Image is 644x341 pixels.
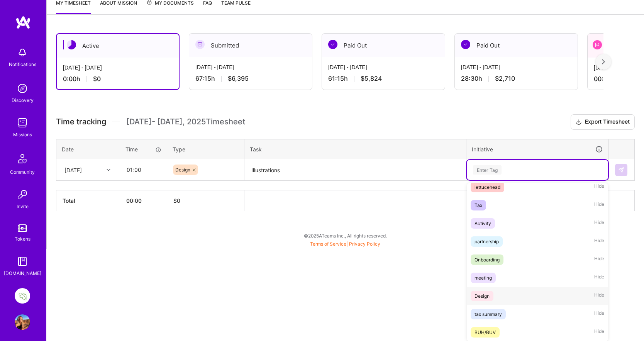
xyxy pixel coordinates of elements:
img: To Submit [593,40,602,49]
div: 0:00 h [63,75,173,83]
span: Hide [594,236,604,247]
div: tax summary [475,310,502,318]
div: BUH/BUV [475,328,496,336]
span: Hide [594,200,604,210]
th: Date [56,139,120,159]
img: discovery [15,81,30,96]
div: Community [10,168,35,176]
div: Time [125,145,161,153]
img: teamwork [15,115,30,131]
div: [DATE] - [DATE] [328,63,439,71]
span: Time tracking [56,117,106,127]
a: Terms of Service [310,241,346,247]
span: | [310,241,380,247]
a: Lettuce Financial [13,288,32,304]
div: © 2025 ATeams Inc., All rights reserved. [46,226,644,245]
div: Enter Tag [473,164,502,176]
div: 67:15 h [195,75,306,83]
img: Active [67,40,76,49]
img: tokens [18,224,27,232]
div: lettucehead [475,183,500,191]
img: Invite [15,187,30,202]
img: logo [15,15,31,29]
th: Type [167,139,244,159]
th: Task [244,139,466,159]
div: Onboarding [475,256,500,264]
span: Hide [594,327,604,338]
span: Hide [594,309,604,319]
span: $0 [93,75,101,83]
div: [DATE] - [DATE] [461,63,571,71]
img: guide book [15,254,30,269]
div: Invite [17,202,29,210]
span: Hide [594,218,604,229]
span: [DATE] - [DATE] , 2025 Timesheet [126,117,245,127]
div: Paid Out [455,34,578,57]
div: Initiative [472,145,603,154]
img: bell [15,45,30,60]
th: Total [56,190,120,211]
span: Hide [594,254,604,265]
div: [DATE] [64,166,82,174]
img: right [602,59,605,64]
div: Submitted [189,34,312,57]
span: Design [175,167,190,173]
span: $5,824 [361,75,382,83]
div: Active [57,34,179,58]
button: Export Timesheet [571,114,635,130]
span: Hide [594,182,604,192]
div: 28:30 h [461,75,571,83]
span: $ 0 [173,197,180,204]
span: $6,395 [228,75,249,83]
a: User Avatar [13,314,32,330]
span: Hide [594,273,604,283]
img: Community [13,149,32,168]
div: Missions [13,131,32,139]
div: [DATE] - [DATE] [63,64,173,72]
img: Paid Out [328,40,337,49]
textarea: Illustrations [245,160,465,180]
div: Tax [475,201,482,209]
img: Paid Out [461,40,470,49]
div: 61:15 h [328,75,439,83]
div: Paid Out [322,34,445,57]
img: User Avatar [15,314,30,330]
a: Privacy Policy [349,241,380,247]
img: Lettuce Financial [15,288,30,304]
div: Discovery [12,96,34,104]
i: icon Chevron [107,168,110,172]
div: Activity [475,219,491,227]
div: [DOMAIN_NAME] [4,269,41,277]
span: Hide [594,291,604,301]
img: Submitted [195,40,205,49]
div: Notifications [9,60,36,68]
div: [DATE] - [DATE] [195,63,306,71]
div: Design [475,292,490,300]
img: Submit [618,167,624,173]
input: HH:MM [120,159,166,180]
div: Tokens [15,235,31,243]
i: icon Download [576,118,582,126]
th: 00:00 [120,190,167,211]
div: partnership [475,238,499,246]
div: meeting [475,274,492,282]
span: $2,710 [495,75,515,83]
